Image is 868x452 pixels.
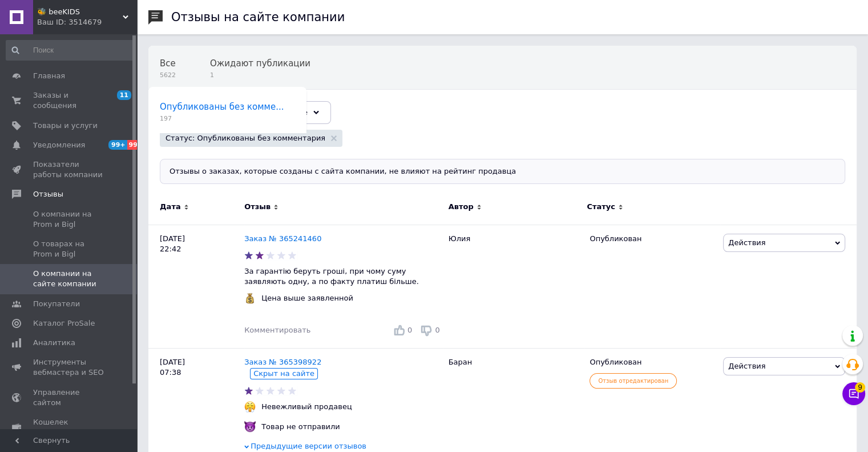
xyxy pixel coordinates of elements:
span: 🐝 beeKIDS [37,7,123,17]
span: Кошелек компании [33,417,106,438]
span: Скрыт на сайте [253,369,314,378]
div: Опубликован [590,357,714,367]
span: О товарах на Prom и Bigl [33,239,106,259]
span: Действия [728,238,765,247]
span: 1 [210,71,310,79]
button: Чат с покупателем9 [842,382,865,405]
span: Каталог ProSale [33,318,95,329]
a: Заказ № 365398922 [244,358,321,366]
span: О компании на сайте компании [33,269,106,289]
span: Отзывы [33,189,63,199]
span: 0 [435,326,439,334]
img: :imp: [244,421,256,433]
span: Управление сайтом [33,387,106,408]
span: Опубликованы без комме... [160,102,284,112]
span: Товары и услуги [33,121,98,131]
span: Показатели работы компании [33,159,106,180]
div: Цена выше заявленной [259,293,356,303]
p: За гарантію беруть гроші, при чому суму заявляють одну, а по факту платиш більше. [244,266,443,287]
a: Заказ № 365241460 [244,234,321,243]
span: Заказы и сообщения [33,90,106,111]
span: Покупатели [33,299,80,309]
span: Действия [728,362,765,370]
span: Статус [587,202,615,212]
span: 99+ [127,140,146,150]
div: Комментировать [244,325,310,335]
span: 5622 [160,71,176,79]
span: Ожидают публикации [210,58,310,69]
span: 9 [855,382,865,393]
div: Опубликован [590,234,714,244]
div: Товар не отправили [259,422,343,432]
span: Отзыв [244,202,271,212]
span: Автор [449,202,474,212]
span: Предыдущие версии отзывов [251,442,366,450]
span: 0 [407,326,412,334]
div: Ваш ID: 3514679 [37,17,137,27]
span: Отзыв отредактирован [590,373,677,389]
div: Невежливый продавец [259,402,355,412]
span: Главная [33,71,65,81]
span: Статус: Опубликованы без комментария [165,133,325,143]
span: Уведомления [33,140,85,150]
span: Инструменты вебмастера и SEO [33,357,106,378]
span: Аналитика [33,338,75,348]
div: Отзывы о заказах, которые созданы с сайта компании, не влияют на рейтинг продавца [160,159,845,184]
span: Комментировать [244,326,310,334]
img: :triumph: [244,401,256,413]
input: Поиск [6,40,135,61]
span: 11 [117,90,131,100]
div: Опубликованы без комментария [148,90,306,133]
span: Все [160,58,176,69]
div: [DATE] 22:42 [148,225,244,348]
span: 197 [160,114,284,123]
span: Дата [160,202,181,212]
div: Юлия [443,225,584,348]
h1: Отзывы на сайте компании [171,10,345,24]
span: 99+ [108,140,127,150]
span: О компании на Prom и Bigl [33,209,106,230]
img: :moneybag: [244,293,256,304]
